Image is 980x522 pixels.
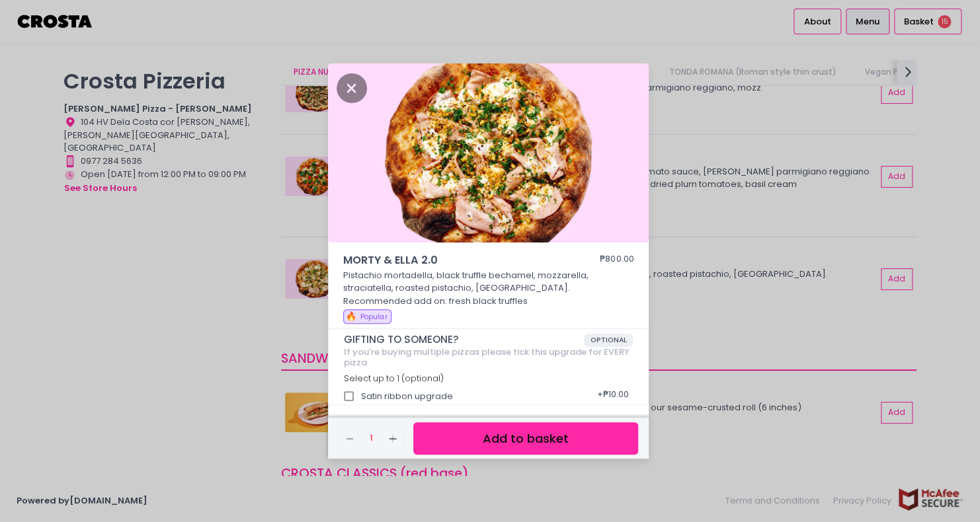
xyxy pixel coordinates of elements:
[344,347,633,367] div: If you're buying multiple pizzas please tick this upgrade for EVERY pizza
[592,384,633,409] div: + ₱10.00
[343,269,634,308] p: Pistachio mortadella, black truffle bechamel, mozzarella, straciatella, roasted pistachio, [GEOGR...
[344,373,444,384] span: Select up to 1 (optional)
[600,252,633,268] div: ₱800.00
[337,81,367,94] button: Close
[328,63,649,243] img: MORTY & ELLA 2.0
[346,310,356,322] span: 🔥
[344,334,584,346] span: GIFTING TO SOMEONE?
[343,252,561,268] span: MORTY & ELLA 2.0
[413,422,638,455] button: Add to basket
[584,334,633,347] span: OPTIONAL
[360,312,387,322] span: Popular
